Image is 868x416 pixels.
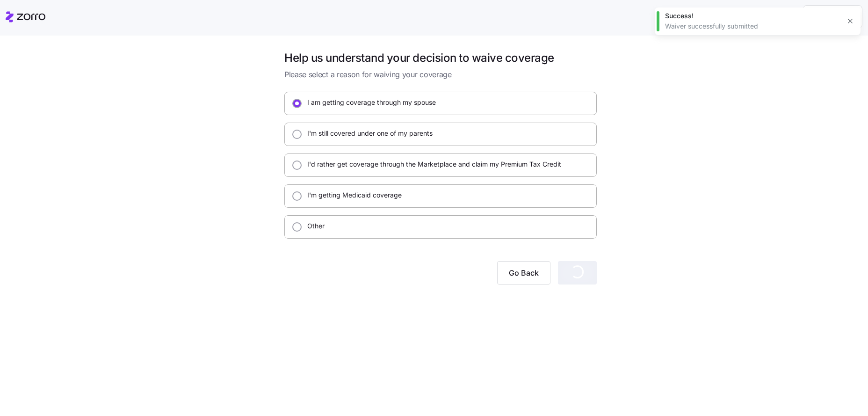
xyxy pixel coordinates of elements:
h1: Help us understand your decision to waive coverage [284,51,597,65]
label: Other [302,221,325,231]
label: I'd rather get coverage through the Marketplace and claim my Premium Tax Credit [302,160,561,169]
span: Please select a reason for waiving your coverage [284,69,597,80]
label: I am getting coverage through my spouse [302,98,436,107]
label: I'm getting Medicaid coverage [302,190,402,200]
label: I'm still covered under one of my parents [302,129,433,138]
div: Waiver successfully submitted [665,22,840,31]
button: Go Back [497,261,550,285]
div: Success! [665,11,840,21]
span: Go Back [509,267,539,278]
